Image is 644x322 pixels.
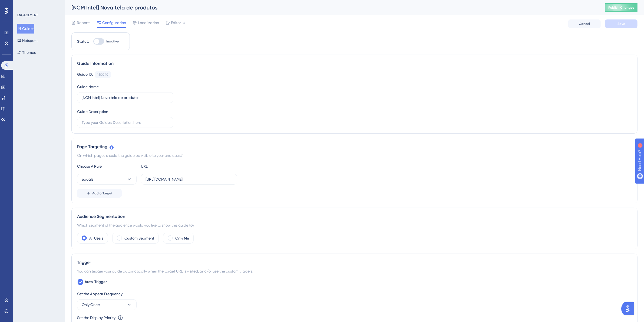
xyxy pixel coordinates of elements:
span: Inactive [106,39,119,44]
span: Save [617,22,625,26]
button: Add a Target [77,189,122,198]
input: yourwebsite.com/path [146,176,233,182]
div: Guide Description [77,108,108,115]
span: Cancel [579,22,590,26]
div: 150040 [97,72,108,77]
div: Set the Display Priority [77,314,115,321]
div: Trigger [77,259,632,266]
button: Only Once [77,299,137,310]
label: Custom Segment [124,235,154,241]
div: 8 [38,3,39,7]
span: equals [82,176,93,182]
div: Page Targeting [77,144,632,150]
div: Guide ID: [77,71,93,78]
div: You can trigger your guide automatically when the target URL is visited, and/or use the custom tr... [77,268,632,274]
div: Guide Information [77,60,632,67]
div: Status: [77,38,89,45]
span: Configuration [102,19,126,26]
span: Editor [171,19,181,26]
span: Localization [138,19,159,26]
div: Choose A Rule [77,163,137,170]
span: Reports [77,19,90,26]
iframe: UserGuiding AI Assistant Launcher [621,301,638,317]
div: Audience Segmentation [77,213,632,220]
label: Only Me [175,235,189,241]
span: Auto-Trigger [85,279,107,285]
button: Save [605,19,638,28]
div: On which pages should the guide be visible to your end users? [77,152,632,159]
input: Type your Guide’s Description here [82,119,169,125]
button: Guides [17,24,34,34]
div: URL [141,163,200,170]
span: Publish Changes [608,5,634,10]
span: Only Once [82,301,100,308]
div: Set the Appear Frequency [77,291,632,297]
button: Publish Changes [605,3,638,12]
div: ENGAGEMENT [17,13,38,17]
span: Need Help? [13,1,34,8]
span: Add a Target [92,191,113,195]
label: All Users [89,235,103,241]
div: [NCM Intel] Nova tela de produtos [71,4,592,11]
button: Cancel [568,19,601,28]
div: Which segment of the audience would you like to show this guide to? [77,222,632,228]
button: Themes [17,48,36,57]
div: Guide Name [77,84,99,90]
button: Hotspots [17,36,37,45]
button: equals [77,174,137,185]
input: Type your Guide’s Name here [82,95,169,101]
